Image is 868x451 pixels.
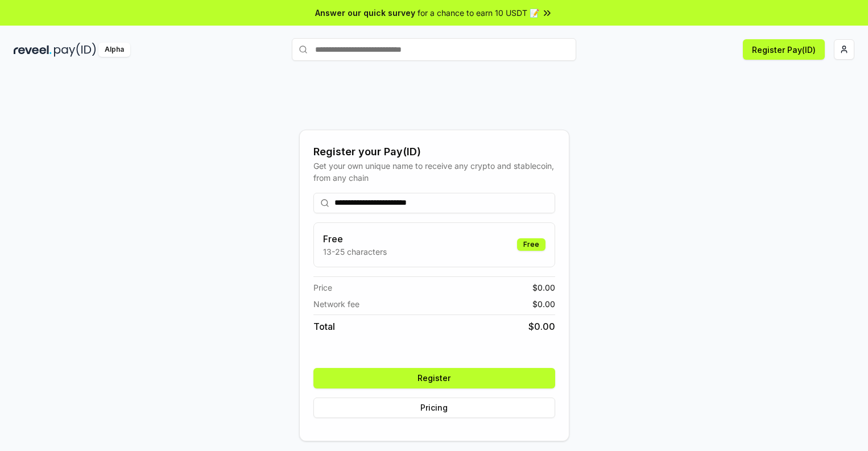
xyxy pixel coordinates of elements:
[54,43,96,57] img: pay_id
[313,144,555,160] div: Register your Pay(ID)
[743,39,825,60] button: Register Pay(ID)
[315,7,415,19] span: Answer our quick survey
[313,398,555,418] button: Pricing
[313,282,332,293] span: Price
[313,160,555,184] div: Get your own unique name to receive any crypto and stablecoin, from any chain
[313,298,359,310] span: Network fee
[313,320,335,333] span: Total
[532,282,555,293] span: $ 0.00
[323,232,387,246] h3: Free
[14,43,52,57] img: reveel_dark
[517,238,545,251] div: Free
[323,246,387,258] p: 13-25 characters
[313,368,555,388] button: Register
[98,43,130,57] div: Alpha
[532,298,555,310] span: $ 0.00
[528,320,555,333] span: $ 0.00
[418,7,539,19] span: for a chance to earn 10 USDT 📝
